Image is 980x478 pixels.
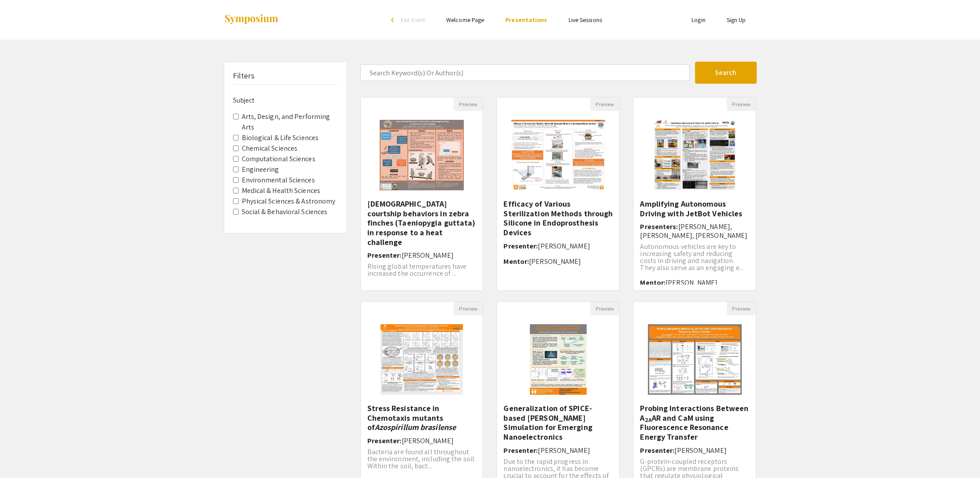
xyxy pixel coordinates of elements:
[674,446,726,455] span: [PERSON_NAME]
[367,404,477,432] h5: Stress Resistance in Chemotaxis mutants of
[371,111,473,199] img: <p>Male courtship behaviors in zebra finches (Taeniopygia guttata) in response to a heat challeng...
[233,96,338,104] h6: Subject
[538,241,590,251] span: [PERSON_NAME]
[242,154,315,164] label: Computational Sciences
[727,302,756,315] button: Preview
[569,16,602,24] a: Live Sessions
[640,243,749,271] p: Autonomous vehicles are key to increasing safety and reducing costs in driving and navigation. Th...
[367,437,477,445] h6: Presenter:
[640,222,749,239] h6: Presenters:
[242,207,328,217] label: Social & Behavioral Sciences
[640,222,747,240] span: [PERSON_NAME], [PERSON_NAME], [PERSON_NAME]
[367,447,476,471] span: Bacteria are found all throughout the environment, including the soil. Within the soil, bact...
[538,446,590,455] span: [PERSON_NAME]
[645,111,745,199] img: <p>Amplifying Autonomous Driving with JetBot Vehicles</p>
[640,278,666,287] span: Mentor:
[242,111,338,133] label: Arts, Design, and Performing Arts
[503,257,529,266] span: Mentor:
[446,16,484,24] a: Welcome Page
[402,436,454,445] span: [PERSON_NAME]
[692,16,706,24] a: Login
[224,14,279,26] img: Symposium by ForagerOne
[360,64,690,81] input: Search Keyword(s) Or Author(s)
[367,251,477,259] h6: Presenter:
[242,133,319,143] label: Biological & Life Sciences
[521,315,595,404] img: <p>Generalization of SPICE-based Monte-Carlo Simulation for Emerging Nanoelectronics</p>
[242,175,315,185] label: Environmental Sciences
[367,284,393,293] span: Mentor:
[367,262,467,278] span: Rising global temperatures have increased the occurrence of ...
[633,97,756,291] div: Open Presentation <p>Amplifying Autonomous Driving with JetBot Vehicles</p>
[503,242,613,250] h6: Presenter:
[392,284,444,293] span: [PERSON_NAME]
[375,422,456,432] em: Azospirillum brasilense
[590,97,619,111] button: Preview
[360,97,484,291] div: Open Presentation <p>Male courtship behaviors in zebra finches (Taeniopygia guttata) in response ...
[505,16,547,24] a: Presentations
[402,251,454,260] span: [PERSON_NAME]
[727,16,746,24] a: Sign Up
[503,446,613,455] h6: Presenter:
[242,143,298,154] label: Chemical Sciences
[639,315,751,404] img: <p>Probing Interactions Between A<sub>2A</sub>AR and CaM using Fluorescence Resonance Energy Tran...
[233,71,255,81] h5: Filters
[242,164,279,175] label: Engineering
[503,111,614,199] img: <p class="ql-align-center"><span style="color: rgb(0, 0, 0);">&nbsp;Efficacy of Various Steriliza...
[640,199,749,218] h5: Amplifying Autonomous Driving with JetBot Vehicles
[242,185,321,196] label: Medical & Health Sciences
[640,446,749,455] h6: Presenter:
[496,97,620,291] div: Open Presentation <p class="ql-align-center"><span style="color: rgb(0, 0, 0);">&nbsp;Efficacy of...
[367,199,477,247] h5: [DEMOGRAPHIC_DATA] courtship behaviors in zebra finches (Taeniopygia guttata) in response to a he...
[529,257,581,266] span: [PERSON_NAME]
[727,97,756,111] button: Preview
[503,404,613,441] h5: Generalization of SPICE-based [PERSON_NAME] Simulation for Emerging Nanoelectronics
[454,97,483,111] button: Preview
[640,404,749,441] h5: Probing Interactions Between A AR and CaM using Fluorescence Resonance Energy Transfer
[391,17,396,22] div: arrow_back_ios
[695,62,757,84] button: Search
[503,199,613,237] h5: Efficacy of Various Sterilization Methods through Silicone in Endoprosthesis Devices
[590,302,619,315] button: Preview
[372,315,472,404] img: <p>Stress Resistance in Chemotaxis mutants of <em>Azospirillum brasilense</em></p><p><br></p>
[454,302,483,315] button: Preview
[666,278,717,287] span: [PERSON_NAME]
[401,16,425,24] span: Exit Event
[242,196,336,207] label: Physical Sciences & Astronomy
[645,416,652,424] sub: 2A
